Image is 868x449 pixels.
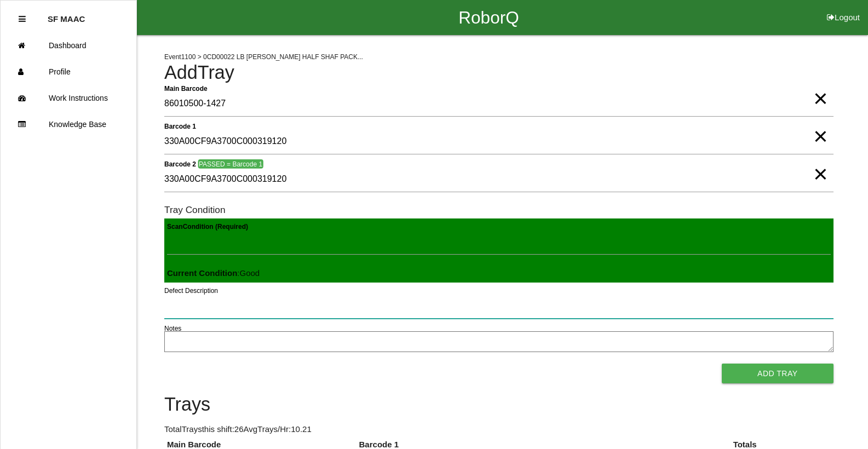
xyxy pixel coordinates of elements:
b: Scan Condition (Required) [167,223,248,231]
b: Main Barcode [164,84,208,92]
a: Knowledge Base [1,111,136,137]
button: Add Tray [722,364,833,383]
p: Total Trays this shift: 26 Avg Trays /Hr: 10.21 [164,423,833,436]
h6: Tray Condition [164,205,833,215]
p: SF MAAC [48,6,85,24]
input: Required [164,91,833,117]
a: Profile [1,59,136,85]
label: Defect Description [164,286,218,296]
span: : Good [167,268,260,278]
label: Notes [164,324,181,333]
h4: Add Tray [164,62,833,83]
span: Clear Input [813,77,827,99]
b: Barcode 2 [164,160,196,168]
b: Barcode 1 [164,122,196,130]
span: Event 1100 > 0CD00022 LB [PERSON_NAME] HALF SHAF PACK... [164,53,363,61]
div: Close [19,6,26,32]
h4: Trays [164,394,833,415]
b: Current Condition [167,268,237,278]
span: PASSED = Barcode 1 [198,159,263,169]
span: Clear Input [813,152,827,174]
a: Dashboard [1,32,136,59]
span: Clear Input [813,114,827,136]
a: Work Instructions [1,85,136,111]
